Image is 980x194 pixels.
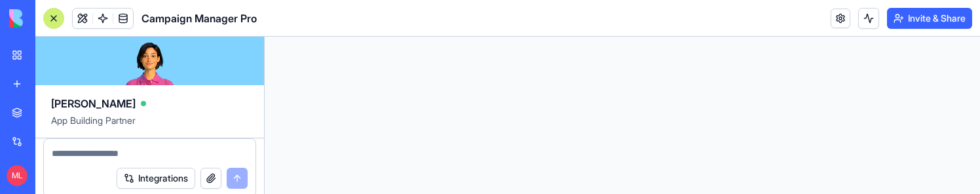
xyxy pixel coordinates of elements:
[117,168,195,189] button: Integrations
[7,165,28,186] span: ML
[141,10,257,26] span: Campaign Manager Pro
[51,114,248,138] span: App Building Partner
[887,8,972,29] button: Invite & Share
[9,9,90,28] img: logo
[51,96,136,111] span: [PERSON_NAME]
